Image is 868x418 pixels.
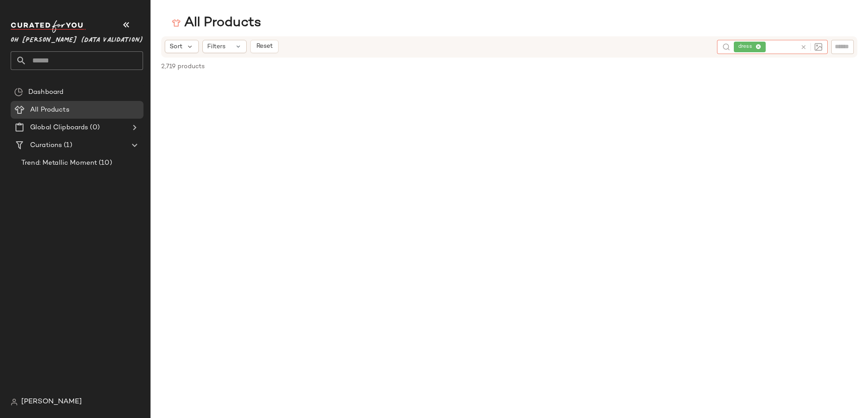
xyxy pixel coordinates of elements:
button: Reset [250,40,279,53]
span: All Products [30,105,70,115]
span: Oh [PERSON_NAME] (Data Validation) [11,30,143,46]
span: Curations [30,140,62,151]
span: [PERSON_NAME] [21,397,82,407]
img: svg%3e [814,43,822,51]
span: Reset [256,43,272,50]
span: dress [738,43,756,51]
img: svg%3e [722,43,730,51]
img: cfy_white_logo.C9jOOHJF.svg [11,20,86,33]
span: (0) [88,123,99,133]
span: (1) [62,140,72,151]
span: Filters [207,42,225,51]
span: Dashboard [28,87,63,97]
img: svg%3e [14,88,23,97]
span: 2,719 products [161,62,205,71]
span: Trend: Metallic Moment [21,158,97,168]
span: Global Clipboards [30,123,88,133]
div: All Products [172,14,261,32]
span: (10) [97,158,112,168]
img: svg%3e [11,399,18,406]
span: Sort [170,42,182,51]
img: svg%3e [172,19,181,27]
